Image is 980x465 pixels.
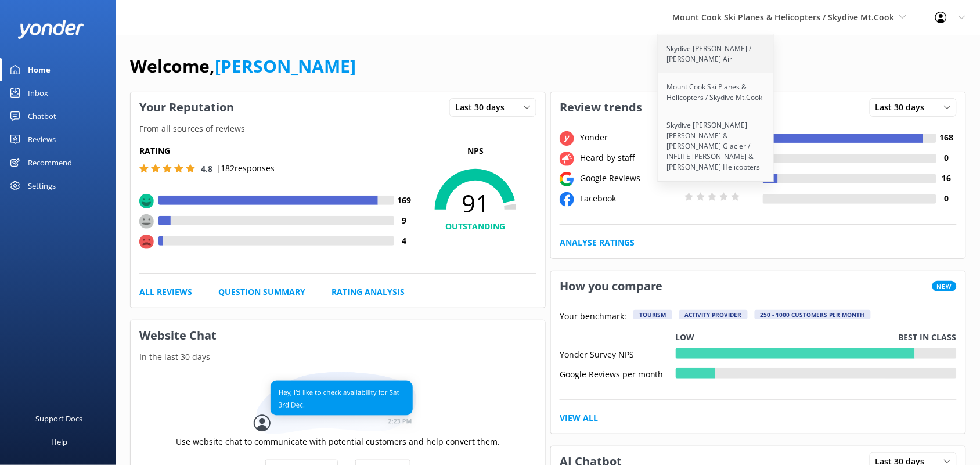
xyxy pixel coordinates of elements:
[332,286,405,298] a: Rating Analysis
[560,368,676,379] div: Google Reviews per month
[560,310,626,324] p: Your benchmark:
[17,20,84,39] img: yonder-white-logo.png
[936,192,957,205] h4: 0
[936,152,957,164] h4: 0
[673,12,895,23] span: Mount Cook Ski Planes & Helicopters / Skydive Mt.Cook
[633,310,672,319] div: Tourism
[577,172,682,185] div: Google Reviews
[201,163,212,174] span: 4.8
[28,104,56,128] div: Chatbot
[176,435,500,448] p: Use website chat to communicate with potential customers and help convert them.
[936,131,957,144] h4: 168
[131,122,545,135] p: From all sources of reviews
[130,52,356,80] h1: Welcome,
[551,92,651,122] h3: Review trends
[551,271,672,301] h3: How you compare
[36,407,83,430] div: Support Docs
[676,331,695,344] p: Low
[658,35,774,73] a: Skydive [PERSON_NAME] / [PERSON_NAME] Air
[560,348,676,359] div: Yonder Survey NPS
[899,331,957,344] p: Best in class
[577,192,682,205] div: Facebook
[28,174,56,197] div: Settings
[131,92,243,122] h3: Your Reputation
[577,152,682,164] div: Heard by staff
[577,131,682,144] div: Yonder
[415,145,536,157] p: NPS
[394,194,415,207] h4: 169
[28,81,48,104] div: Inbox
[560,236,635,249] a: Analyse Ratings
[755,310,871,319] div: 250 - 1000 customers per month
[254,372,422,435] img: conversation...
[28,58,51,81] div: Home
[932,281,957,291] span: New
[131,320,545,351] h3: Website Chat
[415,220,536,233] h4: OUTSTANDING
[658,111,774,181] a: Skydive [PERSON_NAME] [PERSON_NAME] & [PERSON_NAME] Glacier / INFLITE [PERSON_NAME] & [PERSON_NAM...
[560,412,598,424] a: View All
[28,128,56,151] div: Reviews
[28,151,72,174] div: Recommend
[936,172,957,185] h4: 16
[679,310,748,319] div: Activity Provider
[131,351,545,363] p: In the last 30 days
[415,189,536,218] span: 91
[139,145,415,157] h5: Rating
[216,162,275,175] p: | 182 responses
[51,430,67,453] div: Help
[218,286,305,298] a: Question Summary
[455,101,511,114] span: Last 30 days
[394,235,415,247] h4: 4
[394,214,415,227] h4: 9
[875,101,932,114] span: Last 30 days
[658,73,774,111] a: Mount Cook Ski Planes & Helicopters / Skydive Mt.Cook
[215,54,356,78] a: [PERSON_NAME]
[139,286,192,298] a: All Reviews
